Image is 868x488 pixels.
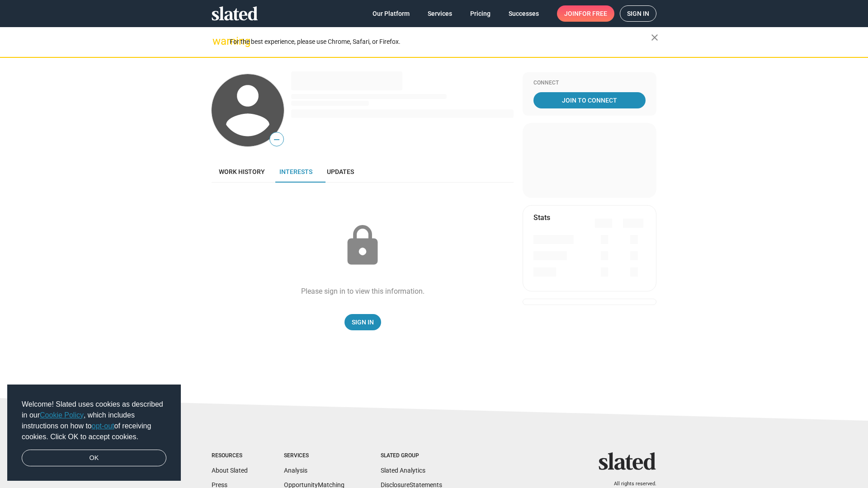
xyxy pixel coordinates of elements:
div: cookieconsent [7,385,181,481]
span: Join To Connect [535,92,644,108]
span: Sign in [627,6,649,21]
mat-icon: lock [340,223,385,268]
span: Join [564,5,607,22]
a: Successes [501,5,546,22]
div: Slated Group [381,452,442,460]
span: for free [579,5,607,22]
mat-card-title: Stats [533,213,550,222]
a: About Slated [212,467,248,474]
a: Updates [320,161,361,183]
a: opt-out [92,422,114,430]
a: Our Platform [365,5,417,22]
span: Work history [219,168,265,175]
a: Sign In [344,314,381,330]
span: Sign In [352,314,374,330]
div: Please sign in to view this information. [301,286,425,296]
span: Services [428,5,452,22]
a: Work history [212,161,272,183]
span: — [270,134,283,145]
a: Analysis [284,467,307,474]
mat-icon: close [649,32,660,43]
span: Pricing [470,5,491,22]
a: Join To Connect [533,92,646,108]
a: Joinfor free [557,5,614,22]
a: Services [420,5,459,22]
div: Services [284,452,344,460]
a: Cookie Policy [40,411,84,419]
a: Pricing [463,5,498,22]
a: Interests [272,161,320,183]
span: Interests [279,168,312,175]
div: Connect [533,80,646,87]
span: Welcome! Slated uses cookies as described in our , which includes instructions on how to of recei... [22,399,166,442]
div: For the best experience, please use Chrome, Safari, or Firefox. [230,36,651,48]
mat-icon: warning [212,36,223,47]
span: Updates [327,168,354,175]
span: Our Platform [373,5,410,22]
a: Slated Analytics [381,467,425,474]
a: Sign in [620,5,656,22]
span: Successes [509,5,539,22]
div: Resources [212,452,248,460]
a: dismiss cookie message [22,450,166,467]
